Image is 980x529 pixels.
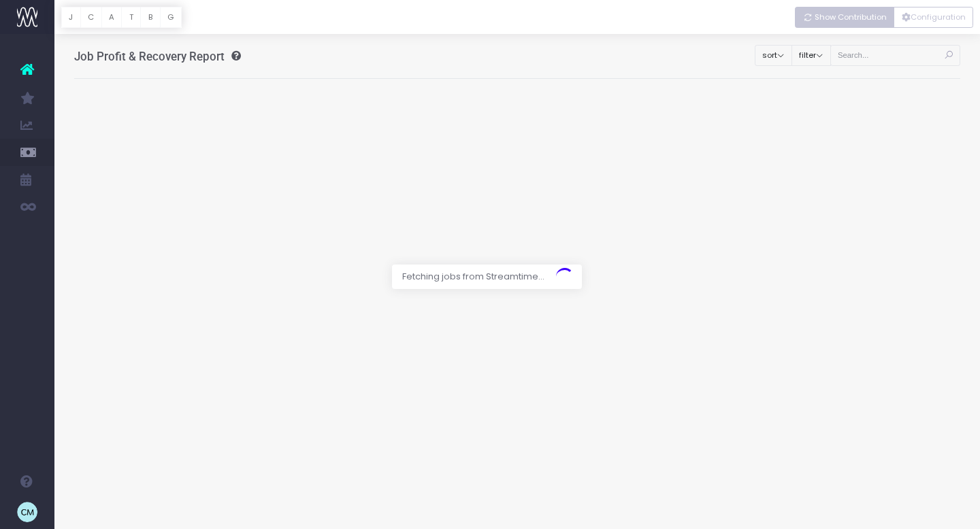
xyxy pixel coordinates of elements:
button: B [140,7,161,28]
span: Show Contribution [815,12,887,23]
button: Show Contribution [795,7,894,28]
button: T [121,7,141,28]
button: C [80,7,102,28]
img: images/default_profile_image.png [17,502,37,522]
div: Vertical button group [795,7,973,28]
div: Vertical button group [61,7,182,28]
button: Configuration [894,7,973,28]
span: Fetching jobs from Streamtime... [392,264,555,289]
button: A [101,7,122,28]
button: G [160,7,182,28]
button: J [61,7,81,28]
